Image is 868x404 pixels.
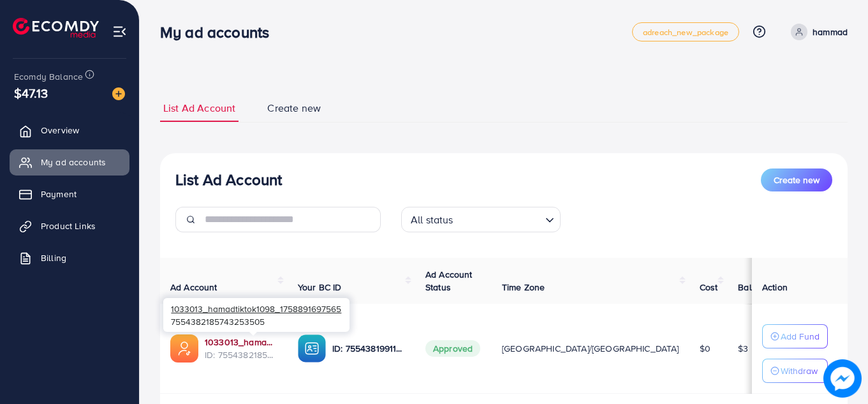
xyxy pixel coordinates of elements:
[10,149,129,175] a: My ad accounts
[41,156,106,168] span: My ad accounts
[10,213,129,239] a: Product Links
[781,363,818,378] p: Withdraw
[10,245,129,271] a: Billing
[774,174,820,186] span: Create new
[813,24,848,40] p: hammad
[112,24,127,39] img: menu
[160,23,279,41] h3: My ad accounts
[762,324,828,348] button: Add Fund
[700,281,718,294] span: Cost
[41,251,66,264] span: Billing
[175,170,282,189] h3: List Ad Account
[738,281,772,294] span: Balance
[401,207,561,232] div: Search for option
[112,87,125,100] img: image
[632,22,739,41] a: adreach_new_package
[457,208,540,229] input: Search for option
[781,329,820,344] p: Add Fund
[700,342,710,355] span: $0
[170,334,198,363] img: ic-ads-acc.e4c84228.svg
[205,348,277,361] span: ID: 7554382185743253505
[786,24,848,40] a: hammad
[41,124,79,137] span: Overview
[298,334,326,363] img: ic-ba-acc.ded83a64.svg
[267,101,321,116] span: Create new
[41,220,96,232] span: Product Links
[762,281,788,294] span: Action
[761,168,832,191] button: Create new
[643,28,728,36] span: adreach_new_package
[502,281,545,294] span: Time Zone
[14,84,48,102] span: $47.13
[425,340,480,357] span: Approved
[10,181,129,207] a: Payment
[762,359,828,383] button: Withdraw
[502,342,679,355] span: [GEOGRAPHIC_DATA]/[GEOGRAPHIC_DATA]
[425,268,473,294] span: Ad Account Status
[738,342,748,355] span: $3
[163,101,235,116] span: List Ad Account
[205,336,277,348] a: 1033013_hamadtiktok1098_1758891697565
[170,281,217,294] span: Ad Account
[10,117,129,143] a: Overview
[408,211,456,229] span: All status
[14,70,83,83] span: Ecomdy Balance
[332,341,405,356] p: ID: 7554381991127564304
[298,281,342,294] span: Your BC ID
[41,188,77,200] span: Payment
[823,359,862,398] img: image
[13,18,99,38] img: logo
[171,303,341,315] span: 1033013_hamadtiktok1098_1758891697565
[163,298,349,332] div: 7554382185743253505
